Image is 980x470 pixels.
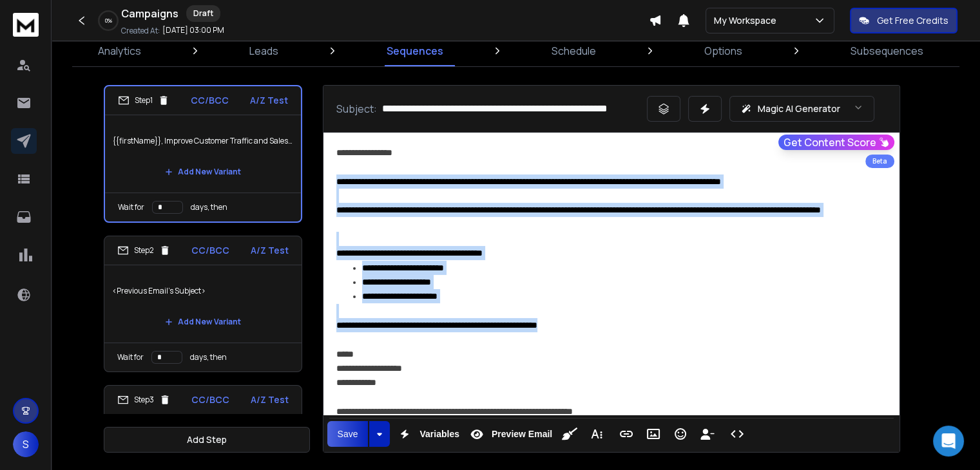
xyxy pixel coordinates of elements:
[117,245,171,256] div: Step 2
[544,35,604,66] a: Schedule
[850,8,957,33] button: Get Free Credits
[336,101,377,117] p: Subject:
[933,426,964,456] div: Open Intercom Messenger
[118,202,144,212] p: Wait for
[392,421,462,447] button: Variables
[186,5,220,22] div: Draft
[614,421,639,447] button: Insert Link (Ctrl+K)
[697,35,750,66] a: Options
[13,13,39,37] img: logo
[843,35,931,66] a: Subsequences
[117,394,171,406] div: Step 3
[251,244,289,257] p: A/Z Test
[121,26,160,36] p: Created At:
[118,95,169,106] div: Step 1
[155,159,251,185] button: Add New Variant
[725,421,749,447] button: Code View
[778,135,894,150] button: Get Content Score
[13,431,39,457] button: S
[552,43,596,59] p: Schedule
[104,85,302,223] li: Step1CC/BCCA/Z Test{{firstName}}, Improve Customer Traffic and Sales with AIAdd New VariantWait f...
[249,43,278,59] p: Leads
[104,427,310,453] button: Add Step
[98,43,141,59] p: Analytics
[387,43,443,59] p: Sequences
[250,94,288,107] p: A/Z Test
[417,429,462,440] span: Variables
[714,14,782,27] p: My Workspace
[251,393,289,406] p: A/Z Test
[379,35,451,66] a: Sequences
[729,96,874,122] button: Magic AI Generator
[704,43,742,59] p: Options
[155,309,251,335] button: Add New Variant
[104,236,302,372] li: Step2CC/BCCA/Z Test<Previous Email's Subject>Add New VariantWait fordays, then
[865,155,894,168] div: Beta
[191,393,229,406] p: CC/BCC
[190,352,227,362] p: days, then
[877,14,948,27] p: Get Free Credits
[162,25,224,35] p: [DATE] 03:00 PM
[242,35,286,66] a: Leads
[117,352,144,362] p: Wait for
[191,202,227,212] p: days, then
[465,421,555,447] button: Preview Email
[191,244,229,257] p: CC/BCC
[113,123,293,159] p: {{firstName}}, Improve Customer Traffic and Sales with AI
[668,421,693,447] button: Emoticons
[105,17,112,24] p: 0 %
[327,421,369,447] button: Save
[695,421,720,447] button: Insert Unsubscribe Link
[191,94,229,107] p: CC/BCC
[641,421,666,447] button: Insert Image (Ctrl+P)
[121,6,178,21] h1: Campaigns
[757,102,840,115] p: Magic AI Generator
[90,35,149,66] a: Analytics
[850,43,923,59] p: Subsequences
[489,429,555,440] span: Preview Email
[112,273,294,309] p: <Previous Email's Subject>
